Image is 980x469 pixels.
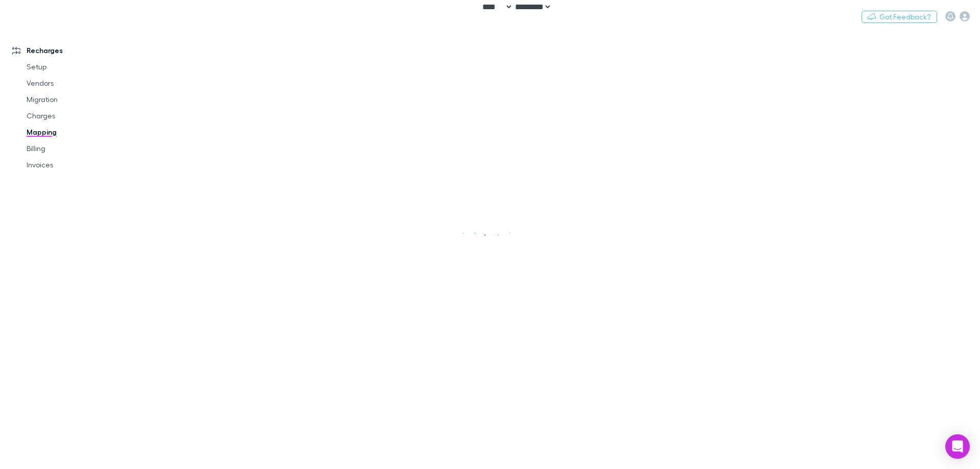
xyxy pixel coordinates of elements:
[862,11,937,23] button: Got Feedback?
[16,124,138,140] a: Mapping
[16,75,138,91] a: Vendors
[16,91,138,108] a: Migration
[2,42,138,59] a: Recharges
[945,434,970,459] div: Open Intercom Messenger
[16,59,138,75] a: Setup
[16,108,138,124] a: Charges
[16,140,138,157] a: Billing
[16,157,138,173] a: Invoices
